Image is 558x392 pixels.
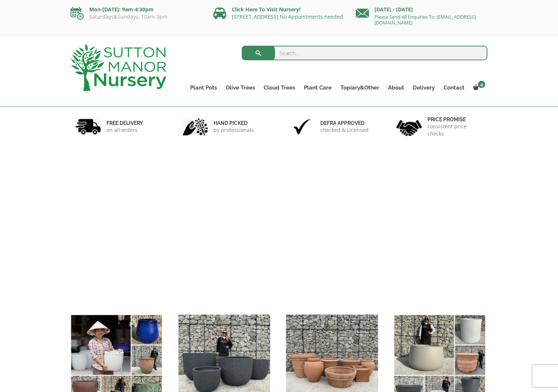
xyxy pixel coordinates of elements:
h6: FREE DELIVERY [106,120,143,126]
h6: hand picked [214,120,254,126]
img: 3.jpg [289,117,315,136]
a: Delivery [408,83,439,93]
p: by professionals [214,126,254,134]
a: Cloud Trees [259,83,299,93]
img: logo [71,44,166,91]
a: Please Send All Enquiries To: [EMAIL_ADDRESS][DOMAIN_NAME] [374,14,476,26]
img: 1.jpg [75,117,101,136]
p: [DATE] - [DATE] [356,5,487,14]
a: 4 [469,83,487,93]
a: [STREET_ADDRESS] No Appointments needed [232,13,343,20]
img: 2.jpg [182,117,208,136]
p: on all orders [106,126,143,134]
p: consistent price checks [427,123,483,137]
a: Olive Trees [221,83,259,93]
a: Click Here To Visit Nursery! [232,6,301,13]
p: Mon-[DATE]: 9am-4:30pm [71,5,202,14]
img: 4.jpg [396,115,422,138]
span: 4 [478,81,485,88]
p: Saturdays&Sundays: 10am-3pm [71,14,202,20]
a: Plant Care [299,83,336,93]
input: Search... [242,46,488,60]
h6: Price promise [427,116,483,123]
a: About [384,83,408,93]
a: Topiary&Other [336,83,384,93]
p: checked & Licensed [320,126,369,134]
h6: Defra approved [320,120,369,126]
a: Plant Pots [186,83,221,93]
a: Contact [439,83,469,93]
